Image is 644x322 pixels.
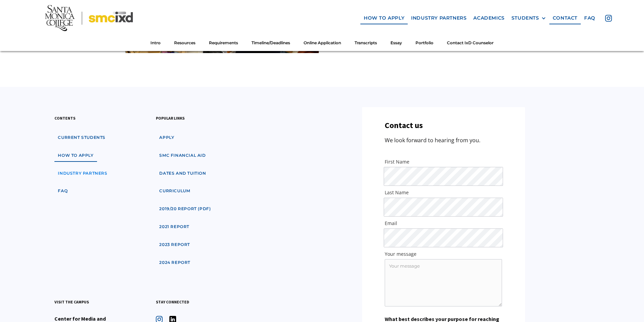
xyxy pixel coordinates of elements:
label: Last Name [385,189,502,196]
a: Resources [167,37,202,49]
a: 2024 Report [156,256,194,269]
a: faq [54,185,71,197]
div: STUDENTS [511,15,546,21]
img: icon - instagram [605,15,612,22]
h3: visit the campus [54,299,89,305]
img: Santa Monica College - SMC IxD logo [45,5,133,31]
a: contact [549,12,581,24]
a: industry partners [54,167,111,180]
a: Essay [384,37,409,49]
a: how to apply [54,149,97,162]
a: Current students [54,131,109,144]
a: 2021 Report [156,221,193,233]
label: First Name [385,158,502,165]
h3: Contact us [385,121,423,130]
a: Contact IxD Counselor [440,37,500,49]
h3: popular links [156,115,185,121]
a: Timeline/Deadlines [245,37,297,49]
a: Academics [470,12,508,24]
a: SMC financial aid [156,149,209,162]
a: Transcripts [348,37,384,49]
a: Portfolio [409,37,440,49]
label: Your message [385,251,502,257]
a: dates and tuition [156,167,209,180]
h3: contents [54,115,75,121]
div: STUDENTS [511,15,539,21]
a: apply [156,131,177,144]
a: Requirements [202,37,245,49]
label: Email [385,220,502,227]
a: how to apply [360,12,408,24]
a: faq [581,12,599,24]
a: industry partners [408,12,470,24]
a: 2019/20 Report (pdf) [156,203,214,215]
a: curriculum [156,185,193,197]
a: 2023 Report [156,239,193,251]
h3: stay connected [156,299,189,305]
a: Intro [144,37,167,49]
p: We look forward to hearing from you. [385,136,480,145]
a: Online Application [297,37,348,49]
